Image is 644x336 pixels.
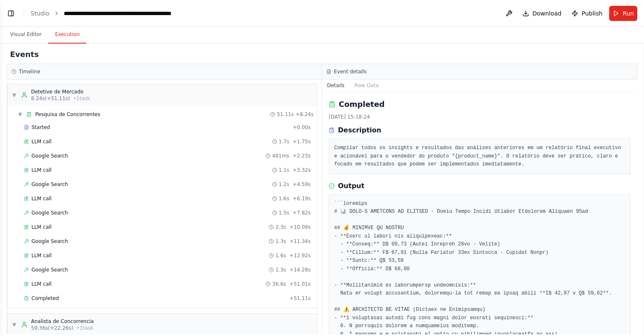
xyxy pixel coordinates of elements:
[339,98,384,110] h2: Completed
[279,209,289,216] span: 1.5s
[77,325,93,331] span: • 1 task
[31,152,68,159] span: Google Search
[568,6,606,21] button: Publish
[532,9,562,18] span: Download
[31,10,49,17] a: Studio
[31,295,59,302] span: Completed
[31,95,70,102] span: 8.24s (+51.11s)
[623,9,634,18] span: Run
[519,6,565,21] button: Download
[609,6,637,21] button: Run
[275,266,286,273] span: 1.3s
[293,138,311,145] span: + 1.75s
[5,8,17,19] button: Show left sidebar
[31,209,68,216] span: Google Search
[31,252,52,259] span: LLM call
[289,281,311,287] span: + 51.01s
[3,26,48,44] button: Visual Editor
[275,224,286,230] span: 2.3s
[18,111,23,118] span: ▼
[272,152,289,159] span: 481ms
[293,181,311,188] span: + 4.59s
[293,195,311,202] span: + 6.19s
[350,80,384,91] button: Raw Data
[296,111,314,118] span: + 8.24s
[48,26,86,44] button: Execution
[31,181,68,188] span: Google Search
[338,181,364,191] h3: Output
[289,295,311,302] span: + 51.11s
[272,281,286,287] span: 36.6s
[31,318,94,325] div: Analista de Concorrencia
[12,92,17,98] span: ▼
[31,266,68,273] span: Google Search
[279,138,289,145] span: 1.7s
[35,111,100,118] span: Pesquisa de Concorrentes
[31,167,52,173] span: LLM call
[73,95,90,102] span: • 1 task
[293,124,311,131] span: + 0.00s
[279,181,289,188] span: 1.2s
[31,88,90,95] div: Detetive de Mercado
[31,9,171,18] nav: breadcrumb
[31,238,68,245] span: Google Search
[31,138,52,145] span: LLM call
[19,68,40,75] h3: Timeline
[275,252,286,259] span: 1.6s
[31,281,52,287] span: LLM call
[293,167,311,173] span: + 3.32s
[275,238,286,245] span: 1.3s
[279,195,289,202] span: 1.6s
[334,68,366,75] h3: Event details
[289,252,311,259] span: + 12.92s
[10,49,39,60] h2: Events
[334,144,625,169] pre: Compilar todos os insights e resultados das análises anteriores em um relatório final executivo e...
[289,238,311,245] span: + 11.34s
[582,9,602,18] span: Publish
[289,266,311,273] span: + 14.28s
[31,224,52,230] span: LLM call
[31,124,50,131] span: Started
[289,224,311,230] span: + 10.09s
[277,111,294,118] span: 51.11s
[293,152,311,159] span: + 2.23s
[293,209,311,216] span: + 7.82s
[279,167,289,173] span: 1.1s
[322,80,350,91] button: Details
[12,321,17,328] span: ▼
[31,325,73,331] span: 59.36s (+22.26s)
[31,195,52,202] span: LLM call
[338,125,381,135] h3: Description
[329,114,631,120] div: [DATE] 15:18:24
